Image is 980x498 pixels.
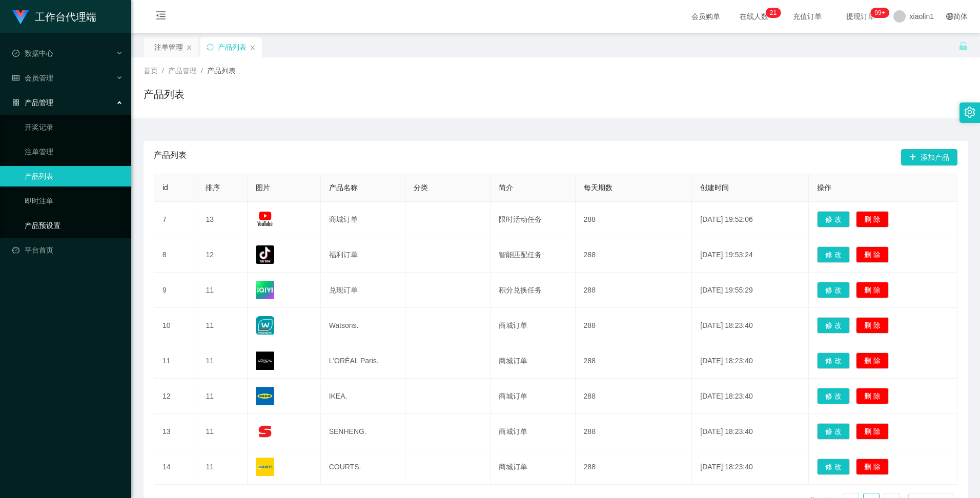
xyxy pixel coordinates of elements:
[576,449,692,485] td: 288
[12,99,19,106] i: 图标: appstore-o
[186,45,192,51] i: 图标: close
[856,388,889,404] button: 删 除
[856,282,889,298] button: 删 除
[734,13,773,20] span: 在线人数
[201,67,203,75] span: /
[692,449,809,485] td: [DATE] 18:23:40
[692,237,809,273] td: [DATE] 19:53:24
[964,107,975,118] i: 图标: setting
[25,117,123,137] a: 开奖记录
[154,379,197,414] td: 12
[856,423,889,440] button: 删 除
[817,352,850,369] button: 修 改
[766,8,781,18] sup: 21
[773,8,777,18] p: 1
[817,282,850,298] button: 修 改
[817,459,850,475] button: 修 改
[197,237,247,273] td: 12
[499,183,513,192] span: 简介
[414,183,428,192] span: 分类
[12,98,53,107] span: 产品管理
[12,10,29,25] img: logo.9652507e.png
[154,449,197,485] td: 14
[162,67,164,75] span: /
[144,1,178,33] i: 图标: menu-fold
[154,202,197,237] td: 7
[817,423,850,440] button: 修 改
[946,13,953,20] i: 图标: global
[256,387,274,405] img: 68176ef633d27.png
[256,351,274,370] img: 68176c60d0f9a.png
[197,449,247,485] td: 11
[250,45,256,51] i: 图标: close
[817,211,850,227] button: 修 改
[256,458,274,476] img: 68176f9e1526a.png
[491,343,576,379] td: 商城订单
[329,183,358,192] span: 产品名称
[491,273,576,308] td: 积分兑换任务
[207,44,214,51] i: 图标: sync
[12,12,96,20] a: 工作台代理端
[576,273,692,308] td: 288
[576,379,692,414] td: 288
[700,183,729,192] span: 创建时间
[256,281,274,299] img: 68a4832a773e8.png
[817,388,850,404] button: 修 改
[576,237,692,273] td: 288
[25,141,123,162] a: 注单管理
[256,316,274,335] img: 68176a989e162.jpg
[788,13,827,20] span: 充值订单
[12,50,19,57] i: 图标: check-circle-o
[12,74,19,81] i: 图标: table
[491,414,576,449] td: 商城订单
[321,449,406,485] td: COURTS.
[197,308,247,343] td: 11
[491,449,576,485] td: 商城订单
[692,308,809,343] td: [DATE] 18:23:40
[576,308,692,343] td: 288
[692,343,809,379] td: [DATE] 18:23:40
[256,245,274,264] img: 68a4832333a27.png
[692,202,809,237] td: [DATE] 19:52:06
[856,352,889,369] button: 删 除
[154,149,187,165] span: 产品列表
[901,149,957,165] button: 图标: plus添加产品
[321,237,406,273] td: 福利订单
[207,67,236,75] span: 产品列表
[206,183,220,192] span: 排序
[25,166,123,186] a: 产品列表
[321,308,406,343] td: Watsons.
[817,246,850,263] button: 修 改
[162,183,168,192] span: id
[256,422,274,441] img: 68176f62e0d74.png
[197,414,247,449] td: 11
[144,87,185,102] h1: 产品列表
[256,183,270,192] span: 图片
[154,308,197,343] td: 10
[491,379,576,414] td: 商城订单
[321,343,406,379] td: L'ORÉAL Paris.
[856,246,889,263] button: 删 除
[12,49,53,57] span: 数据中心
[218,37,247,57] div: 产品列表
[154,414,197,449] td: 13
[576,343,692,379] td: 288
[35,1,96,33] h1: 工作台代理端
[491,202,576,237] td: 限时活动任务
[817,183,831,192] span: 操作
[154,37,183,57] div: 注单管理
[576,414,692,449] td: 288
[856,211,889,227] button: 删 除
[770,8,773,18] p: 2
[576,202,692,237] td: 288
[144,67,158,75] span: 首页
[856,459,889,475] button: 删 除
[25,191,123,211] a: 即时注单
[321,414,406,449] td: SENHENG.
[584,183,612,192] span: 每天期数
[321,273,406,308] td: 兑现订单
[256,210,274,229] img: 68a482f25dc63.jpg
[958,42,968,51] i: 图标: unlock
[491,308,576,343] td: 商城订单
[12,240,123,260] a: 图标: dashboard平台首页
